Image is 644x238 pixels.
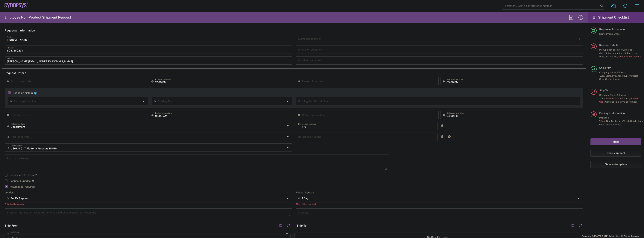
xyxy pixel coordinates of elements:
[630,120,638,122] span: Height,
[5,174,37,177] label: Is shipment for Install?
[5,71,26,75] h2: Request Details
[5,185,35,188] label: Return label required
[582,234,640,238] span: Copyright © [DATE]-[DATE] Agistix Inc., All Rights Reserved
[502,2,599,9] input: Shipment, tracking or reference number
[599,32,606,35] span: Name,
[613,32,620,35] span: Email
[618,55,625,58] span: Vendor,
[296,191,315,194] label: Vendor Service
[590,138,641,145] button: Next
[599,66,611,69] span: Ship From
[440,134,445,139] a: Remove Reference
[4,235,51,237] span: Server: 2025.19.0-b9208248b56
[622,97,631,100] span: Country,
[601,120,606,122] span: Type,
[601,97,605,100] span: City,
[249,235,258,237] a: Support
[440,123,445,128] a: Remove Reference
[606,32,613,35] span: Phone,
[625,55,641,58] span: Vendor Service
[5,29,35,32] h2: Requester Information
[599,71,617,74] span: Company Name,
[591,15,629,20] h2: Shipment Checklist
[599,116,609,122] span: Package 1:
[599,89,608,92] span: Ship To
[615,120,623,122] span: Length,
[621,100,637,103] span: Phone Number
[599,44,618,47] span: Request Details
[599,112,625,115] span: Package Information
[599,28,626,31] span: Requester Information
[605,97,622,100] span: State/Province,
[258,235,268,237] a: Feedback
[4,15,71,20] h2: Employee Non-Product Shipment Request
[601,74,605,77] span: City,
[605,52,624,54] span: Pickup open time,
[605,55,618,58] span: Cost Center,
[599,48,618,51] span: Pickup open date,
[5,191,14,194] label: Vendor
[590,161,641,168] button: Save as template
[599,94,617,96] span: Company Name,
[605,78,621,81] span: Contact Name
[606,120,615,122] span: Number,
[623,120,630,122] span: Width,
[297,224,307,228] h2: Ship To
[622,74,631,77] span: Country,
[5,224,18,228] h2: Ship From
[5,179,31,182] label: Request Expedite
[590,150,641,157] button: Save shipment
[605,100,621,103] span: Contact Name,
[605,74,622,77] span: State/Province,
[447,134,452,139] a: Add Reference
[5,202,292,206] div: This field is required
[296,202,583,206] div: This field is required
[8,91,33,94] label: Schedule pickup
